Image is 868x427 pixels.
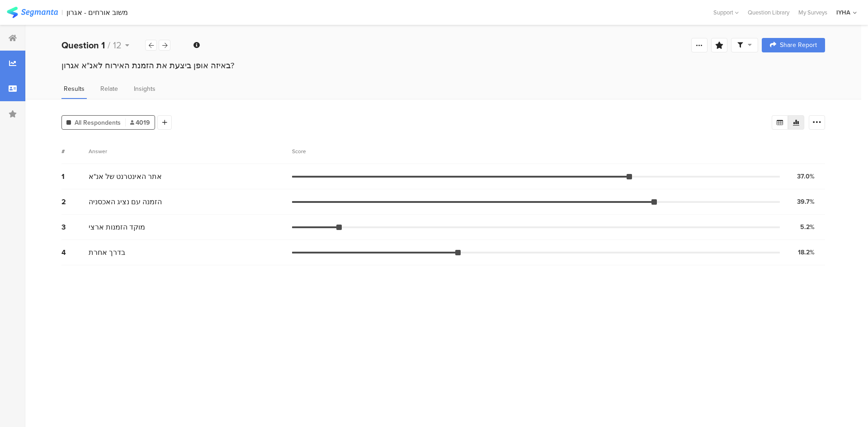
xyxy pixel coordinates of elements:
a: My Surveys [794,8,832,17]
div: 4 [61,247,89,258]
div: Support [713,5,739,19]
div: 2 [61,197,89,207]
span: הזמנה עם נציג האכסניה [89,197,162,207]
div: IYHA [836,8,850,17]
div: 18.2% [798,248,815,257]
span: Insights [134,84,156,94]
span: Relate [100,84,118,94]
div: 37.0% [797,172,815,181]
div: משוב אורחים - אגרון [66,8,128,17]
a: Question Library [743,8,794,17]
span: 12 [113,38,122,52]
div: Answer [89,147,107,155]
div: באיזה אופן ביצעת את הזמנת האירוח לאנ"א אגרון? [61,60,825,71]
b: Question 1 [61,38,105,52]
div: 1 [61,171,89,182]
span: 4019 [130,118,150,127]
div: 3 [61,222,89,232]
div: 39.7% [797,197,815,206]
div: 5.2% [800,222,815,232]
span: / [108,38,110,52]
div: # [61,147,89,155]
span: בדרך אחרת [89,247,125,258]
span: Results [64,84,85,94]
span: All Respondents [75,118,121,127]
span: Share Report [780,42,817,48]
img: segmanta logo [7,7,58,18]
span: מוקד הזמנות ארצי [89,222,145,232]
div: Score [292,147,311,155]
span: אתר האינטרנט של אנ"א [89,171,162,182]
div: | [61,7,63,18]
